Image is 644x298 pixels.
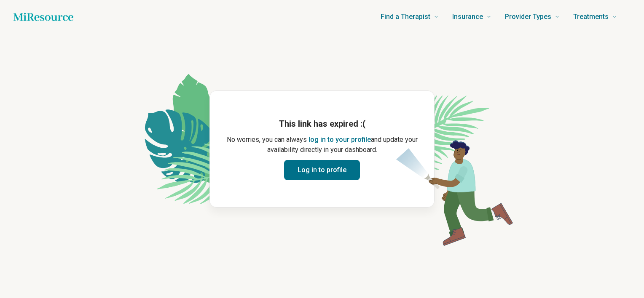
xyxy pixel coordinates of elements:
[381,11,430,23] span: Find a Therapist
[13,8,73,25] a: Home page
[223,118,421,130] h1: This link has expired :(
[505,11,551,23] span: Provider Types
[452,11,483,23] span: Insurance
[284,160,360,180] button: Log in to profile
[223,135,421,155] p: No worries, you can always and update your availability directly in your dashboard.
[573,11,609,23] span: Treatments
[309,135,371,145] button: log in to your profile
